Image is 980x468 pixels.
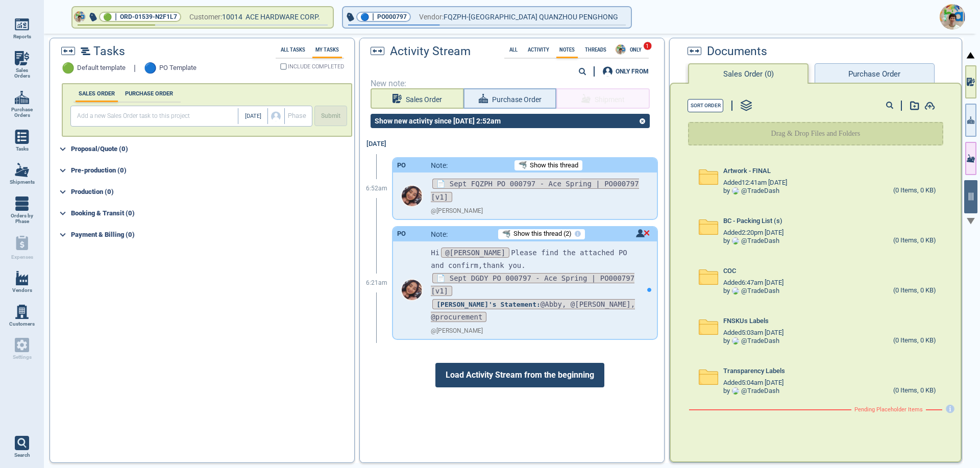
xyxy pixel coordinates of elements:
span: PO Template [159,64,197,72]
button: Purchase Order [815,63,934,84]
img: Avatar [732,387,739,395]
span: 🔵 [144,62,157,74]
img: Avatar [732,287,739,294]
label: My Tasks [312,47,342,53]
span: 🔵 [360,14,369,20]
span: Sales Orders [8,67,36,79]
div: Show new activity since [DATE] 2:52am [371,117,505,125]
span: 6:52am [366,185,387,192]
span: Default template [77,64,126,72]
div: PO [397,230,406,238]
span: COC [723,267,736,275]
span: Added 12:41am [DATE] [723,179,787,187]
div: by @ TradeDash [723,337,779,345]
span: Orders by Phase [8,213,36,225]
span: Reports [13,34,31,40]
img: Avatar [402,186,422,206]
img: menu_icon [15,51,29,65]
span: @Abby, @[PERSON_NAME], @procurement [431,299,635,322]
img: Shark [502,230,510,238]
img: menu_icon [15,305,29,319]
span: Load Activity Stream from the beginning [435,363,604,387]
img: menu_icon [15,163,29,177]
label: PURCHASE ORDER [122,90,176,97]
span: Activity Stream [390,45,471,58]
div: [DATE] [361,134,392,154]
span: Show this thread [530,162,578,169]
span: Customers [9,321,35,327]
p: Hi Please find the attached PO and confirm,thank you. [431,247,641,272]
button: 🔵|PO000797Vendor:FQZPH-[GEOGRAPHIC_DATA] QUANZHOU PENGHONG [343,7,631,28]
div: Proposal/Quote (0) [71,141,352,157]
button: Avatar🟢|ORD-01539-N2F1L7Customer:10014 ACE HARDWARE CORP. [72,7,333,28]
span: Search [14,452,30,458]
span: Tasks [16,146,29,152]
span: Transparency Labels [723,367,785,375]
div: (0 Items, 0 KB) [893,237,936,245]
span: ACE HARDWARE CORP. [246,13,320,21]
span: Added 6:47am [DATE] [723,279,783,287]
input: Add a new Sales Order task to this project [73,108,238,124]
span: 📄 Sept DGDY PO 000797 - Ace Spring | PO000797 [v1] [431,273,634,296]
img: Avatar [616,44,626,55]
span: Show this thread (2) [513,230,572,238]
span: Pending Placeholder Items [854,407,923,413]
span: Phase [288,112,306,120]
span: Vendor: [419,11,444,23]
img: menu_icon [15,17,29,32]
span: Vendors [12,287,32,293]
p: Drag & Drop Files and Folders [771,129,861,139]
label: All Tasks [278,47,308,53]
span: @ [PERSON_NAME] [431,208,483,215]
span: @[PERSON_NAME] [441,248,509,258]
span: PO000797 [377,12,407,22]
label: Notes [556,47,578,53]
span: ORD-01539-N2F1L7 [120,12,177,22]
span: BC - Packing List (s) [723,217,782,225]
span: | [372,12,374,22]
img: unread icon [636,229,650,237]
div: Payment & Billing (0) [71,227,352,243]
span: FNSKUs Labels [723,317,769,325]
img: Avatar [402,280,422,300]
span: ONLY [627,47,645,53]
div: by @ TradeDash [723,237,779,245]
img: Avatar [732,337,739,344]
span: 10014 [222,11,246,23]
span: Purchase Order [492,93,542,106]
span: Note: [431,161,448,169]
div: by @ TradeDash [723,387,779,395]
span: 1 [643,41,652,50]
div: Pre-production (0) [71,162,352,179]
span: 📄 Sept FQZPH PO 000797 - Ace Spring | PO000797 [v1] [431,179,639,202]
div: (0 Items, 0 KB) [893,287,936,295]
img: add-document [910,101,919,110]
span: 6:21am [366,280,387,287]
span: Added 5:03am [DATE] [723,329,783,337]
img: menu_icon [15,271,29,285]
div: by @ TradeDash [723,187,779,195]
div: PO [397,162,406,169]
div: Production (0) [71,184,352,200]
img: Avatar [74,11,85,22]
span: Added 5:04am [DATE] [723,379,783,387]
button: Sales Order (0) [688,63,808,84]
img: Shark [519,161,527,169]
button: Sort Order [688,99,723,112]
span: New note: [371,79,654,88]
img: Avatar [732,237,739,244]
span: Purchase Orders [8,107,36,118]
div: Booking & Transit (0) [71,205,352,221]
span: INCLUDE COMPLETED [288,64,344,69]
img: timeline2 [81,47,90,55]
span: Documents [707,45,767,58]
img: menu_icon [15,196,29,211]
label: Threads [582,47,609,53]
span: @ [PERSON_NAME] [431,328,483,335]
span: 🟢 [103,14,112,20]
span: Artwork - FINAL [723,167,771,175]
label: SALES ORDER [76,90,118,97]
span: | [115,12,117,22]
div: ONLY FROM [616,68,649,75]
span: Note: [431,230,448,238]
